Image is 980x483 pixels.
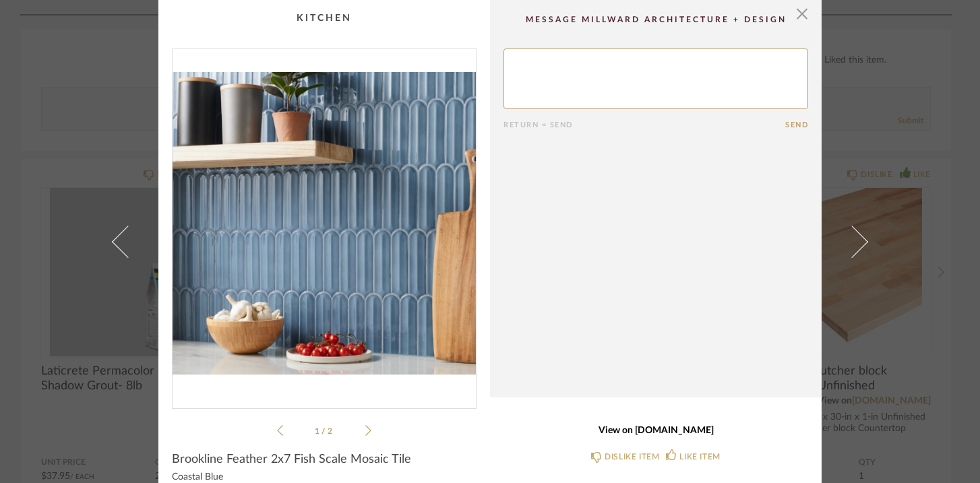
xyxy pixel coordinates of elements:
[605,450,659,463] div: DISLIKE ITEM
[785,121,808,129] button: Send
[173,49,476,397] img: 309d402c-9aeb-4c70-aef6-441a4569173b_1000x1000.jpg
[172,452,411,467] span: Brookline Feather 2x7 Fish Scale Mosaic Tile
[503,425,808,437] a: View on [DOMAIN_NAME]
[679,450,720,463] div: LIKE ITEM
[173,49,476,397] div: 0
[503,121,785,129] div: Return = Send
[315,427,321,435] span: 1
[172,472,477,483] div: Coastal Blue
[321,427,328,435] span: /
[328,427,334,435] span: 2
